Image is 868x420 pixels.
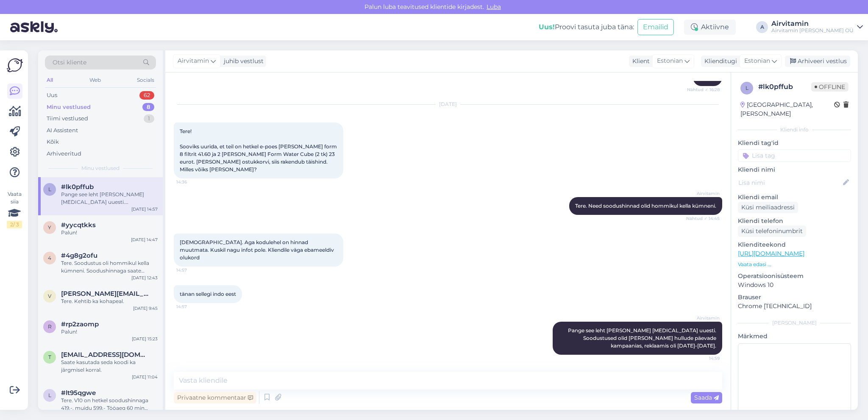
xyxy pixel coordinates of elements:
[48,186,51,192] span: l
[178,56,209,66] span: Airvitamin
[45,75,55,86] div: All
[48,293,51,299] span: v
[61,290,149,298] span: vladimir.dvornik96@gmail.com
[687,86,720,93] span: Nähtud ✓ 16:28
[61,191,158,206] div: Pange see leht [PERSON_NAME] [MEDICAL_DATA] uuesti. Soodustused olid [PERSON_NAME] hullude päevad...
[738,149,851,162] input: Lisa tag
[738,293,851,302] p: Brauser
[53,58,86,67] span: Otsi kliente
[61,298,158,305] div: Tere. Kehtib ka kohapeal.
[61,221,96,229] span: #yycqtkks
[738,225,806,237] div: Küsi telefoninumbrit
[7,57,23,73] img: Askly Logo
[61,328,158,336] div: Palun!
[694,394,719,401] span: Saada
[771,20,854,27] div: Airvitamin
[771,27,854,34] div: Airvitamin [PERSON_NAME] OÜ
[131,206,158,212] div: [DATE] 14:57
[738,332,851,341] p: Märkmed
[738,139,851,147] p: Kliendi tag'id
[88,75,103,86] div: Web
[180,239,335,261] span: [DEMOGRAPHIC_DATA]. Aga kodulehel on hinnad muutmata. Kuskil nagu infot pole. Kliendile väga ebam...
[48,255,51,261] span: 4
[738,240,851,249] p: Klienditeekond
[738,302,851,311] p: Chrome [TECHNICAL_ID]
[220,57,264,66] div: juhib vestlust
[174,392,256,403] div: Privaatne kommentaar
[657,56,683,66] span: Estonian
[61,320,99,328] span: #rp2zaomp
[575,203,716,209] span: Tere. Need soodushinnad olid hommikul kella kümneni.
[133,305,158,312] div: [DATE] 9:45
[744,56,770,66] span: Estonian
[61,183,94,191] span: #lk0pffub
[738,217,851,225] p: Kliendi telefon
[144,114,154,123] div: 1
[131,236,158,243] div: [DATE] 14:47
[131,275,158,281] div: [DATE] 12:43
[48,323,52,330] span: r
[61,252,97,259] span: #4g8g2ofu
[61,359,158,374] div: Saate kasutada seda koodi ka järgmisel korral.
[132,336,158,342] div: [DATE] 15:23
[688,355,720,362] span: 14:59
[48,224,51,231] span: y
[61,389,96,397] span: #lt95qgwe
[738,261,851,268] p: Vaata edasi ...
[484,3,504,11] span: Luba
[132,374,158,380] div: [DATE] 11:04
[47,114,88,123] div: Tiimi vestlused
[738,193,851,202] p: Kliendi email
[629,57,650,66] div: Klient
[142,103,154,111] div: 8
[7,221,22,228] div: 2 / 3
[81,164,120,172] span: Minu vestlused
[61,259,158,275] div: Tere. Soodustus oli hommikul kella kümneni. Soodushinnaga saate kohapeal osta, e- poes mitte.
[738,178,841,187] input: Lisa nimi
[47,103,91,111] div: Minu vestlused
[176,267,208,273] span: 14:57
[746,85,748,91] span: l
[7,190,22,228] div: Vaata siia
[738,272,851,281] p: Operatsioonisüsteem
[785,56,850,67] div: Arhiveeri vestlus
[738,165,851,174] p: Kliendi nimi
[738,202,798,213] div: Küsi meiliaadressi
[738,319,851,327] div: [PERSON_NAME]
[688,190,720,197] span: Airvitamin
[47,126,78,135] div: AI Assistent
[180,291,236,297] span: tänan sellegi indo eest
[176,179,208,185] span: 14:36
[688,315,720,321] span: Airvitamin
[135,75,156,86] div: Socials
[811,82,849,92] span: Offline
[61,229,158,236] div: Palun!
[174,100,722,108] div: [DATE]
[61,351,149,359] span: tarvo@sisu.ee
[176,303,208,310] span: 14:57
[539,22,634,32] div: Proovi tasuta juba täna:
[568,327,718,349] span: Pange see leht [PERSON_NAME] [MEDICAL_DATA] uuesti. Soodustused olid [PERSON_NAME] hullude päevad...
[738,250,804,257] a: [URL][DOMAIN_NAME]
[61,397,158,412] div: Tere. V10 on hetkel soodushinnaga 419.-, muidu 599.- Tööaeg 60 min [PERSON_NAME] otsikud komplektis.
[539,23,555,31] b: Uus!
[771,20,863,34] a: AirvitaminAirvitamin [PERSON_NAME] OÜ
[139,91,154,100] div: 62
[47,150,81,158] div: Arhiveeritud
[48,354,51,360] span: t
[48,392,51,398] span: l
[686,215,720,222] span: Nähtud ✓ 14:45
[637,19,674,35] button: Emailid
[47,138,59,146] div: Kõik
[684,19,736,35] div: Aktiivne
[701,57,737,66] div: Klienditugi
[180,128,338,172] span: Tere! Sooviks uurida, et teil on hetkel e-poes [PERSON_NAME] form 8 filtrit 41.60 ja 2 [PERSON_NA...
[47,91,57,100] div: Uus
[758,82,811,92] div: # lk0pffub
[740,100,834,118] div: [GEOGRAPHIC_DATA], [PERSON_NAME]
[756,21,768,33] div: A
[738,281,851,289] p: Windows 10
[738,126,851,134] div: Kliendi info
